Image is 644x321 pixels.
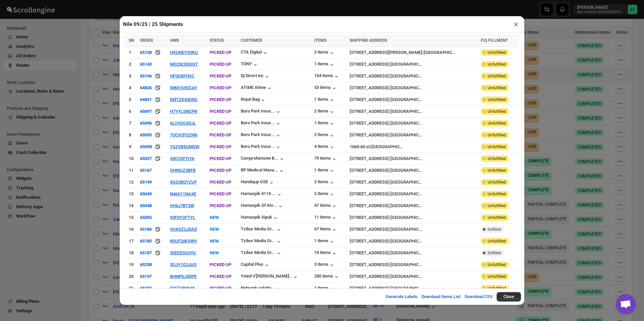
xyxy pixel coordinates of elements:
[314,191,335,198] div: 2 items
[488,85,506,91] span: Unfulfilled
[210,97,231,102] span: PICKED UP
[241,191,283,198] button: Hamaspik 4114 ...
[390,285,422,292] div: [GEOGRAPHIC_DATA]
[488,62,506,67] span: Unfulfilled
[140,108,152,115] button: 65097
[241,215,279,221] button: Hamaspik Sipuk
[350,179,389,186] div: [STREET_ADDRESS]
[140,132,152,138] button: 65095
[170,85,197,90] button: R8M1S9OCAY
[350,226,389,233] div: [STREET_ADDRESS]
[350,202,477,209] div: |
[241,73,270,80] button: Dj Direct inc
[488,50,506,55] span: Unfulfilled
[314,73,340,80] button: 104 items
[390,226,422,233] div: [GEOGRAPHIC_DATA]
[350,214,477,221] div: |
[350,61,477,68] div: |
[241,238,282,245] button: Tzibur Media Gr...
[314,215,338,221] button: 11 items
[210,38,224,43] span: STATUS
[350,285,477,292] div: |
[140,109,152,114] div: 65097
[390,179,422,186] div: [GEOGRAPHIC_DATA]
[616,294,636,314] div: Open chat
[390,273,422,280] div: [GEOGRAPHIC_DATA]
[497,292,521,301] button: Close
[488,262,506,267] span: Unfulfilled
[350,73,389,79] div: [STREET_ADDRESS]
[511,20,521,29] button: ×
[140,250,152,256] button: 65187
[488,203,506,208] span: Unfulfilled
[170,203,194,208] button: IIH6J7BT3W
[125,176,138,188] td: 12
[125,153,138,164] td: 10
[140,96,152,103] button: 64831
[241,108,275,114] div: Boro Park Insur...
[241,262,270,268] button: Capital Plus
[390,250,422,256] div: [GEOGRAPHIC_DATA]
[125,82,138,94] td: 4
[140,215,152,220] div: 65055
[210,85,231,90] span: PICKED UP
[140,62,152,67] div: 65143
[170,50,198,55] button: HXQNEYQ9KU
[314,203,338,210] div: 47 items
[140,168,152,173] div: 65167
[241,132,275,137] div: Boro Park Insur...
[314,61,335,68] button: 1 items
[350,108,477,115] div: |
[390,61,422,68] div: [GEOGRAPHIC_DATA]
[314,132,335,139] button: 2 items
[125,259,138,270] td: 19
[241,132,282,139] button: Boro Park Insur...
[241,97,266,103] div: Royal Bag
[241,156,285,162] button: Comprehensive B...
[488,121,506,126] span: Unfulfilled
[210,109,231,114] span: PICKED UP
[241,120,275,125] div: Boro Park Insur...
[350,261,389,268] div: [STREET_ADDRESS]
[488,274,506,279] span: Unfulfilled
[488,250,501,256] span: fulfilled
[140,132,152,137] div: 65095
[140,73,152,78] div: 65196
[314,167,335,174] button: 1 items
[210,156,231,161] span: PICKED UP
[488,191,506,197] span: Unfulfilled
[140,262,152,267] button: 65238
[125,70,138,82] td: 3
[314,108,335,115] div: 2 items
[350,96,477,103] div: |
[350,96,389,103] div: [STREET_ADDRESS]
[488,109,506,114] span: Unfulfilled
[382,290,421,303] button: Generate Labels
[140,191,152,196] button: 65049
[170,180,197,185] button: XGQ3B2YZUF
[170,191,196,196] button: N46V11NAXE
[140,73,152,79] button: 65196
[314,38,326,43] span: ITEMS
[241,179,275,186] div: Handiqup GSE
[314,156,338,162] button: 79 items
[350,285,389,292] div: [STREET_ADDRESS]
[390,238,422,245] div: [GEOGRAPHIC_DATA]
[390,214,422,221] div: [GEOGRAPHIC_DATA]
[390,155,422,162] div: [GEOGRAPHIC_DATA]
[314,226,338,233] button: 67 items
[140,203,152,208] button: 65048
[390,85,422,91] div: [GEOGRAPHIC_DATA]
[488,168,506,173] span: Unfulfilled
[140,49,152,56] button: 65158
[314,250,338,257] button: 74 items
[488,215,506,220] span: Unfulfilled
[488,144,506,150] span: Unfulfilled
[314,238,335,245] button: 1 items
[241,226,282,233] button: Tzibur Media Gr...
